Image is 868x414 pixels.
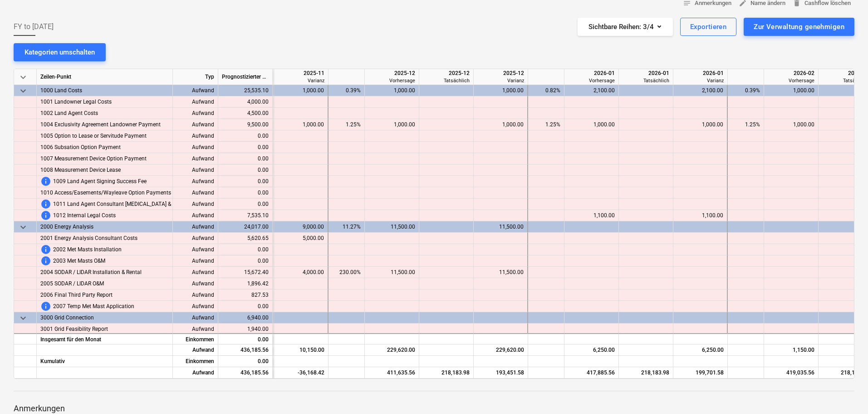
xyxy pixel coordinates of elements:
button: Kategorien umschalten [14,43,106,61]
div: 1,000.00 [278,119,324,130]
div: Vorhersage [368,77,415,84]
div: 9,000.00 [278,221,324,233]
div: Aufwand [173,96,218,108]
span: Dieser Einzelposten kann nicht prognostiziert werden, bevor das überarbeitete Budget aktualisiert... [40,210,51,221]
div: 1,000.00 [278,85,324,96]
div: Zur Verwaltung genehmigen [754,21,844,33]
div: 9,500.00 [218,119,273,130]
div: Aufwand [173,119,218,130]
span: Dieser Einzelposten kann nicht prognostiziert werden, bevor das überarbeitete Budget aktualisiert... [40,255,51,266]
span: 1000 Land Costs [40,85,82,96]
div: 0.00 [218,301,273,312]
div: 1.25% [532,119,560,130]
div: Kategorien umschalten [25,46,95,58]
div: 4,000.00 [278,267,324,278]
div: 2,100.00 [568,85,615,96]
span: 2006 Final Third Party Report [40,289,113,301]
div: 229,620.00 [477,344,524,356]
div: 199,701.58 [677,367,724,379]
div: 4,000.00 [218,96,273,108]
div: Varianz [677,77,724,84]
iframe: Chat Widget [823,370,868,414]
div: 417,885.56 [568,367,615,379]
div: 1,000.00 [368,119,415,130]
span: 1008 Measurement Device Lease [40,165,121,176]
span: keyboard_arrow_down [18,72,29,83]
div: 0.00 [218,153,273,165]
div: Aufwand [173,187,218,199]
span: 1007 Measurement Device Option Payment [40,153,147,165]
div: Aufwand [173,255,218,267]
div: 1,100.00 [677,210,723,221]
div: 218,183.98 [423,367,470,379]
div: 1,150.00 [768,344,814,356]
span: Dieser Einzelposten kann nicht prognostiziert werden, bevor das überarbeitete Budget aktualisiert... [40,199,51,209]
span: keyboard_arrow_down [18,313,29,324]
div: Insgesamt für den Monat [37,333,173,344]
div: 24,017.00 [218,221,273,233]
div: 15,672.40 [218,267,273,278]
span: 1005 Option to Lease or Servitude Payment [40,130,147,142]
div: 1,896.42 [218,278,273,289]
div: 2026-01 [677,69,724,77]
div: Aufwand [173,233,218,244]
span: 2004 SODAR / LIDAR Installation & Rental [40,267,142,278]
span: 3000 Grid Connection [40,312,94,324]
div: Typ [173,69,218,85]
div: 5,620.65 [218,233,273,244]
div: 411,635.56 [368,367,415,379]
div: 5,000.00 [278,233,324,244]
span: Dieser Einzelposten kann nicht prognostiziert werden, bevor das überarbeitete Budget aktualisiert... [40,244,51,255]
div: 25,535.10 [218,85,273,96]
div: Aufwand [173,176,218,187]
span: 2002 Met Masts Installation [53,244,122,255]
div: 0.00 [218,165,273,176]
div: 2025-12 [477,69,524,77]
div: 419,035.56 [768,367,814,379]
div: 0.00 [218,130,273,142]
div: 6,940.00 [218,312,273,324]
div: 2026-02 [768,69,814,77]
div: Tatsächlich [623,77,669,84]
div: 827.53 [218,289,273,301]
div: Aufwand [173,367,218,379]
span: 1004 Exclusivity Agreement Landowner Payment [40,119,161,130]
div: 0.00 [218,176,273,187]
span: 2003 Met Masts O&M [53,255,105,267]
div: Aufwand [173,289,218,301]
span: 2000 Energy Analysis [40,221,93,233]
p: Anmerkungen [14,403,854,414]
div: 0.00 [218,187,273,199]
div: Einkommen [173,356,218,367]
span: 2005 SODAR / LIDAR O&M [40,278,104,289]
div: Aufwand [173,221,218,233]
div: Kumulativ [37,356,173,367]
div: Prognostizierter Gesamtbetrag [218,69,273,85]
button: Exportieren [680,18,737,36]
span: 2001 Energy Analysis Consultant Costs [40,233,137,244]
span: keyboard_arrow_down [18,85,29,96]
span: keyboard_arrow_down [18,222,29,233]
span: Dieser Einzelposten kann nicht prognostiziert werden, bevor das überarbeitete Budget aktualisiert... [40,176,51,187]
div: 2,100.00 [677,85,723,96]
div: Aufwand [173,244,218,255]
span: 3001 Grid Feasibility Report [40,324,108,335]
div: 0.39% [332,85,361,96]
div: 0.39% [731,85,760,96]
span: 1006 Subsation Option Payment [40,142,121,153]
div: Einkommen [173,333,218,344]
div: 2025-11 [278,69,324,77]
div: Vorhersage [768,77,814,84]
div: 0.00 [218,255,273,267]
div: Aufwand [173,324,218,335]
div: 0.00 [218,142,273,153]
div: 11,500.00 [477,267,524,278]
div: 2026-01 [568,69,615,77]
div: 1.25% [332,119,361,130]
div: Aufwand [173,108,218,119]
div: 10,150.00 [278,344,324,356]
span: 1012 Internal Legal Costs [53,210,116,221]
div: Aufwand [173,142,218,153]
div: 11,500.00 [368,221,415,233]
div: 2025-12 [423,69,470,77]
